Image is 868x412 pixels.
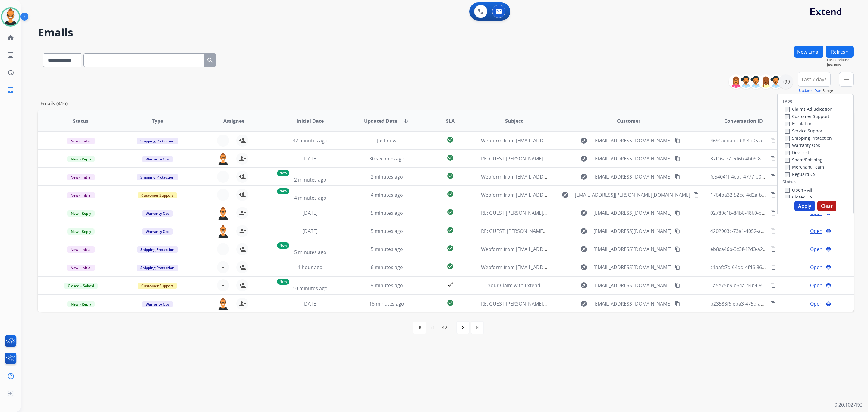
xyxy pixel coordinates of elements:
[67,265,95,271] span: New - Initial
[785,164,824,170] label: Merchant Team
[239,209,246,217] mat-icon: person_remove
[371,210,403,216] span: 5 minutes ago
[459,324,467,331] mat-icon: navigate_next
[142,156,173,162] span: Warranty Ops
[770,228,776,234] mat-icon: content_copy
[785,188,790,193] input: Open - All
[843,76,850,83] mat-icon: menu
[675,210,680,216] mat-icon: content_copy
[222,137,224,144] span: +
[785,195,790,200] input: Closed - All
[447,245,454,252] mat-icon: check_circle
[67,228,95,235] span: New - Reply
[770,265,776,270] mat-icon: content_copy
[222,264,224,271] span: +
[364,117,397,125] span: Updated Date
[481,228,585,234] span: RE: GUEST: [PERSON_NAME]/ SO# 052C871190
[137,246,178,253] span: Shipping Protection
[369,155,404,162] span: 30 seconds ago
[785,106,832,112] label: Claims Adjudication
[142,210,173,217] span: Warranty Ops
[447,227,454,234] mat-icon: check_circle
[580,173,587,180] mat-icon: explore
[303,228,318,234] span: [DATE]
[371,264,403,271] span: 6 minutes ago
[770,210,776,216] mat-icon: content_copy
[710,228,803,234] span: 4202903c-73a1-4052-a8e2-9b4de81cc12c
[675,156,680,161] mat-icon: content_copy
[710,300,803,307] span: b23588f6-eba3-475d-aaa6-aded90d49bdf
[580,155,587,162] mat-icon: explore
[798,72,831,87] button: Last 7 days
[298,264,322,271] span: 1 hour ago
[481,210,585,216] span: RE: GUEST [PERSON_NAME]/ SO# 041D074037
[239,155,246,162] mat-icon: person_remove
[835,401,862,408] p: 0.20.1027RC
[481,264,618,271] span: Webform from [EMAIL_ADDRESS][DOMAIN_NAME] on [DATE]
[785,158,790,163] input: Spam/Phishing
[675,246,680,252] mat-icon: content_copy
[802,78,827,81] span: Last 7 days
[217,207,229,220] img: agent-avatar
[447,190,454,198] mat-icon: check_circle
[7,87,14,94] mat-icon: inbox
[481,192,655,198] span: Webform from [EMAIL_ADDRESS][PERSON_NAME][DOMAIN_NAME] on [DATE]
[770,301,776,306] mat-icon: content_copy
[447,299,454,306] mat-icon: check_circle
[447,136,454,143] mat-icon: check_circle
[785,150,809,155] label: Dev Test
[785,114,790,119] input: Customer Support
[239,264,246,271] mat-icon: person_add
[724,117,763,125] span: Conversation ID
[142,228,173,235] span: Warranty Ops
[710,210,803,216] span: 02789c1b-84b8-4860-b1c1-d043cd405dfc
[710,137,804,144] span: 4691aeda-ebb8-4d05-ab4c-233420ec36dc
[675,228,680,234] mat-icon: content_copy
[38,100,70,107] p: Emails (416)
[303,300,318,307] span: [DATE]
[770,246,776,252] mat-icon: content_copy
[371,192,403,198] span: 4 minutes ago
[38,27,854,39] h2: Emails
[67,210,95,217] span: New - Reply
[799,88,833,93] span: Range
[138,283,177,289] span: Customer Support
[778,74,793,89] div: +99
[137,138,178,144] span: Shipping Protection
[293,137,328,144] span: 32 minutes ago
[826,46,854,58] button: Refresh
[593,137,671,144] span: [EMAIL_ADDRESS][DOMAIN_NAME]
[827,58,854,62] span: Last Updated:
[67,174,95,180] span: New - Initial
[580,246,587,253] mat-icon: explore
[152,117,163,125] span: Type
[617,117,640,125] span: Customer
[675,174,680,179] mat-icon: content_copy
[239,300,246,307] mat-icon: person_remove
[710,155,804,162] span: 37f16ae7-ed6b-4b09-879b-9a757115d2e9
[222,246,224,253] span: +
[447,154,454,161] mat-icon: check_circle
[810,227,822,235] span: Open
[446,117,455,125] span: SLA
[67,156,95,162] span: New - Reply
[223,117,244,125] span: Assignee
[810,300,822,307] span: Open
[7,69,14,76] mat-icon: history
[447,263,454,270] mat-icon: check_circle
[785,107,790,112] input: Claims Adjudication
[785,171,816,177] label: Reguard CS
[785,151,790,155] input: Dev Test
[593,209,671,217] span: [EMAIL_ADDRESS][DOMAIN_NAME]
[303,210,318,216] span: [DATE]
[785,143,790,148] input: Warranty Ops
[826,228,831,234] mat-icon: language
[222,282,224,289] span: +
[580,264,587,271] mat-icon: explore
[810,246,822,253] span: Open
[474,324,481,331] mat-icon: last_page
[447,281,454,288] mat-icon: check
[785,136,790,141] input: Shipping Protection
[810,264,822,271] span: Open
[782,179,796,185] label: Status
